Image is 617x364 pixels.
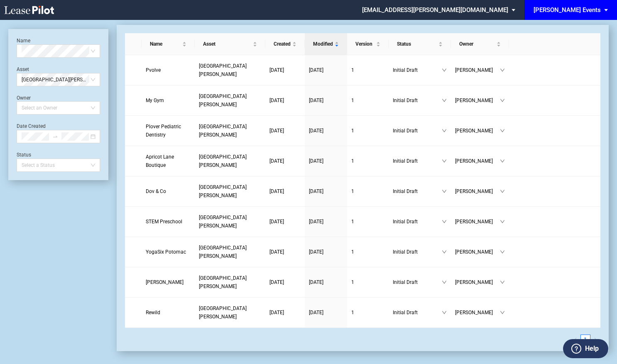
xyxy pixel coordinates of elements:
[146,310,160,315] span: Rewild
[146,98,164,103] span: My Gym
[351,98,354,103] span: 1
[355,40,375,48] span: Version
[309,308,343,317] a: [DATE]
[269,187,301,195] a: [DATE]
[393,127,442,135] span: Initial Draft
[393,96,442,105] span: Initial Draft
[146,278,191,286] a: [PERSON_NAME]
[309,157,343,165] a: [DATE]
[500,280,505,285] span: down
[500,249,505,254] span: down
[203,40,251,48] span: Asset
[351,96,384,105] a: 1
[146,153,191,169] a: Apricot Lane Boutique
[146,219,182,225] span: STEM Preschool
[146,279,184,285] span: Allison Bawden
[570,335,580,344] button: left
[351,278,384,286] a: 1
[455,308,500,317] span: [PERSON_NAME]
[269,67,284,73] span: [DATE]
[393,187,442,195] span: Initial Draft
[459,40,495,48] span: Owner
[393,217,442,226] span: Initial Draft
[305,33,347,55] th: Modified
[199,184,247,198] span: Cabin John Village
[269,248,301,256] a: [DATE]
[351,248,384,256] a: 1
[442,68,447,73] span: down
[195,33,265,55] th: Asset
[534,6,601,14] div: [PERSON_NAME] Events
[146,217,191,226] a: STEM Preschool
[309,158,323,164] span: [DATE]
[146,67,161,73] span: Pvolve
[269,278,301,286] a: [DATE]
[17,66,29,72] label: Asset
[351,158,354,164] span: 1
[52,134,58,139] span: swap-right
[269,219,284,225] span: [DATE]
[146,122,191,139] a: Plover Pediatric Dentistry
[455,217,500,226] span: [PERSON_NAME]
[269,96,301,105] a: [DATE]
[351,157,384,165] a: 1
[351,187,384,195] a: 1
[593,337,597,342] span: right
[199,274,261,291] a: [GEOGRAPHIC_DATA][PERSON_NAME]
[146,154,174,168] span: Apricot Lane Boutique
[309,217,343,226] a: [DATE]
[309,249,323,255] span: [DATE]
[500,68,505,73] span: down
[309,127,343,135] a: [DATE]
[455,278,500,286] span: [PERSON_NAME]
[393,66,442,74] span: Initial Draft
[199,215,247,229] span: Cabin John Village
[442,189,447,194] span: down
[455,248,500,256] span: [PERSON_NAME]
[442,310,447,315] span: down
[17,95,31,101] label: Owner
[199,244,261,260] a: [GEOGRAPHIC_DATA][PERSON_NAME]
[269,279,284,285] span: [DATE]
[500,189,505,194] span: down
[269,98,284,103] span: [DATE]
[393,248,442,256] span: Initial Draft
[150,40,181,48] span: Name
[455,157,500,165] span: [PERSON_NAME]
[199,304,261,321] a: [GEOGRAPHIC_DATA][PERSON_NAME]
[581,335,590,344] a: 1
[389,33,451,55] th: Status
[500,98,505,103] span: down
[590,335,600,344] button: right
[199,275,247,289] span: Cabin John Village
[146,66,191,74] a: Pvolve
[269,188,284,194] span: [DATE]
[351,67,354,73] span: 1
[142,33,195,55] th: Name
[146,249,186,255] span: YogaSix Potomac
[500,310,505,315] span: down
[309,67,323,73] span: [DATE]
[199,213,261,230] a: [GEOGRAPHIC_DATA][PERSON_NAME]
[351,249,354,255] span: 1
[351,279,354,285] span: 1
[146,188,166,194] span: Dov & Co
[351,128,354,134] span: 1
[199,92,261,109] a: [GEOGRAPHIC_DATA][PERSON_NAME]
[17,152,31,158] label: Status
[309,98,323,103] span: [DATE]
[199,183,261,200] a: [GEOGRAPHIC_DATA][PERSON_NAME]
[146,187,191,195] a: Dov & Co
[146,308,191,317] a: Rewild
[585,343,599,354] label: Help
[351,66,384,74] a: 1
[309,278,343,286] a: [DATE]
[393,308,442,317] span: Initial Draft
[269,127,301,135] a: [DATE]
[351,217,384,226] a: 1
[309,279,323,285] span: [DATE]
[199,154,247,168] span: Cabin John Village
[199,124,247,138] span: Cabin John Village
[269,157,301,165] a: [DATE]
[146,124,181,138] span: Plover Pediatric Dentistry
